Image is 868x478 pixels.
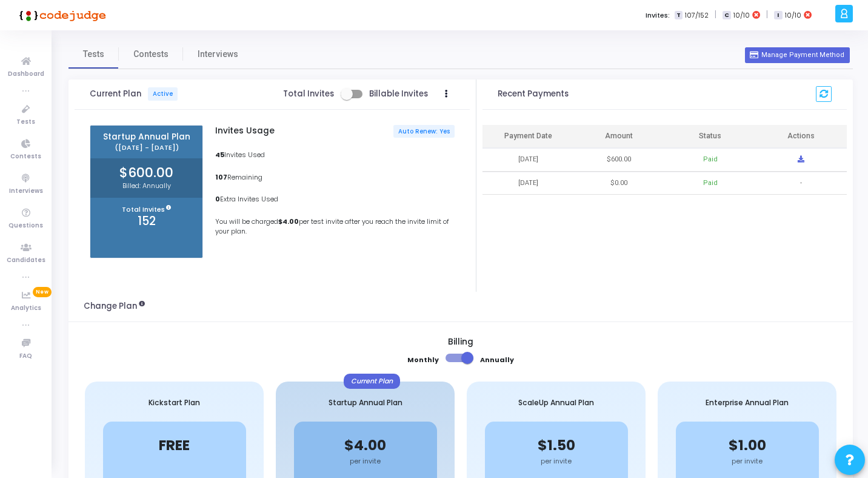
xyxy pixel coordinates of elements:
[703,155,718,165] div: Paid
[685,10,709,21] span: 107/152
[215,172,227,182] b: 107
[15,3,106,27] img: logo
[215,194,455,204] p: Extra Invites Used
[8,221,43,231] span: Questions
[19,351,32,362] span: FAQ
[438,86,455,103] button: Actions
[766,8,768,21] span: |
[498,89,569,99] h3: Recent Payments
[83,48,104,61] span: Tests
[646,10,670,21] label: Invites:
[723,11,730,20] span: C
[85,382,264,422] div: Kickstart Plan
[10,152,41,162] span: Contests
[11,303,41,314] span: Analytics
[573,125,664,149] th: Amount
[480,355,514,365] b: Annually
[9,186,43,197] span: Interviews
[215,172,455,183] p: Remaining
[676,456,819,466] div: per invite
[518,155,538,165] div: [DATE]
[90,214,202,228] h3: 152
[785,10,801,21] span: 10/10
[518,178,538,189] div: [DATE]
[84,337,838,348] h5: Billing
[485,456,628,466] div: per invite
[658,382,836,422] div: Enterprise Annual Plan
[283,89,334,99] span: Total Invites
[90,87,178,101] span: Current Plan
[133,48,169,61] span: Contests
[467,382,646,422] div: ScaleUp Annual Plan
[159,436,190,455] span: FREE
[278,217,299,226] b: $4.00
[756,125,847,149] th: Actions
[198,48,238,61] span: Interviews
[538,436,575,455] span: $1.50
[729,436,766,455] span: $1.00
[610,178,627,189] div: $0.00
[675,11,683,20] span: T
[800,178,802,189] span: -
[276,382,455,422] div: Startup Annual Plan
[745,47,849,63] button: Manage Payment Method
[715,8,716,21] span: |
[8,69,44,79] span: Dashboard
[215,126,275,136] h5: Invites Usage
[344,374,400,389] div: Current Plan
[215,150,224,160] b: 45
[482,125,573,149] th: Payment Date
[33,287,52,297] span: New
[369,89,428,99] span: Billable Invites
[398,127,450,135] span: Auto Renew: Yes
[215,217,455,237] p: You will be charged per test invite after you reach the invite limit of your plan.
[215,150,455,160] p: Invites Used
[16,117,35,127] span: Tests
[90,181,202,191] p: Billed: Annually
[7,255,45,266] span: Candidates
[664,125,755,149] th: Status
[90,165,202,181] h2: $600.00
[97,144,196,152] span: ([DATE] - [DATE])
[294,456,437,466] div: per invite
[607,155,631,165] div: $600.00
[90,204,202,215] p: Total Invites
[344,436,386,455] span: $4.00
[148,87,178,101] span: Active
[733,10,750,21] span: 10/10
[215,194,220,204] b: 0
[774,11,782,20] span: I
[407,355,439,365] b: Monthly
[84,301,145,311] h3: Change Plan
[97,132,196,143] span: Startup Annual Plan
[703,178,718,189] div: Paid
